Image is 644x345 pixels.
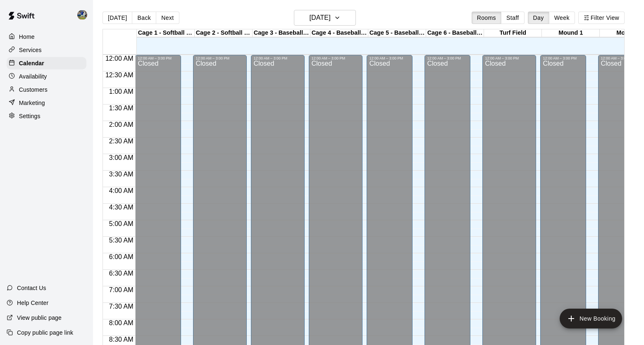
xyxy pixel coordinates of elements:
[137,29,195,37] div: Cage 1 - Softball (Hack Attack)
[7,83,86,96] a: Customers
[549,12,575,24] button: Week
[19,99,45,107] p: Marketing
[542,29,600,37] div: Mound 1
[196,56,244,60] div: 12:00 AM – 3:00 PM
[19,112,41,120] p: Settings
[107,105,136,112] span: 1:30 AM
[17,328,73,337] p: Copy public page link
[107,270,136,277] span: 6:30 AM
[107,253,136,260] span: 6:00 AM
[76,7,93,23] div: Brandon Gold
[484,29,542,37] div: Turf Field
[107,237,136,244] span: 5:30 AM
[195,29,253,37] div: Cage 2 - Softball (Triple Play)
[7,57,86,69] a: Calendar
[19,72,47,81] p: Availability
[138,56,179,60] div: 12:00 AM – 3:00 PM
[427,56,468,60] div: 12:00 AM – 3:00 PM
[528,12,549,24] button: Day
[485,56,534,60] div: 12:00 AM – 3:00 PM
[103,71,136,79] span: 12:30 AM
[7,31,86,43] a: Home
[19,86,48,94] p: Customers
[107,154,136,161] span: 3:00 AM
[19,59,44,67] p: Calendar
[107,121,136,128] span: 2:00 AM
[132,12,156,24] button: Back
[578,12,625,24] button: Filter View
[103,55,136,62] span: 12:00 AM
[107,303,136,310] span: 7:30 AM
[7,70,86,83] a: Availability
[107,88,136,95] span: 1:00 AM
[543,56,584,60] div: 12:00 AM – 3:00 PM
[369,56,410,60] div: 12:00 AM – 3:00 PM
[107,286,136,293] span: 7:00 AM
[107,336,136,343] span: 8:30 AM
[311,56,360,60] div: 12:00 AM – 3:00 PM
[107,204,136,211] span: 4:30 AM
[156,12,179,24] button: Next
[294,10,356,26] button: [DATE]
[107,138,136,145] span: 2:30 AM
[560,309,622,328] button: add
[253,29,310,37] div: Cage 3 - Baseball (Triple Play)
[310,12,331,24] h6: [DATE]
[368,29,426,37] div: Cage 5 - Baseball (HitTrax)
[501,12,525,24] button: Staff
[107,187,136,194] span: 4:00 AM
[19,46,42,54] p: Services
[426,29,484,37] div: Cage 6 - Baseball (Hack Attack Hand-fed Machine)
[107,220,136,227] span: 5:00 AM
[472,12,501,24] button: Rooms
[7,97,86,109] a: Marketing
[17,314,62,322] p: View public page
[77,10,87,20] img: Brandon Gold
[107,319,136,326] span: 8:00 AM
[17,299,48,307] p: Help Center
[107,171,136,178] span: 3:30 AM
[19,33,35,41] p: Home
[7,44,86,56] a: Services
[103,12,132,24] button: [DATE]
[253,56,302,60] div: 12:00 AM – 3:00 PM
[17,284,46,292] p: Contact Us
[310,29,368,37] div: Cage 4 - Baseball (Triple Play)
[7,110,86,122] a: Settings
